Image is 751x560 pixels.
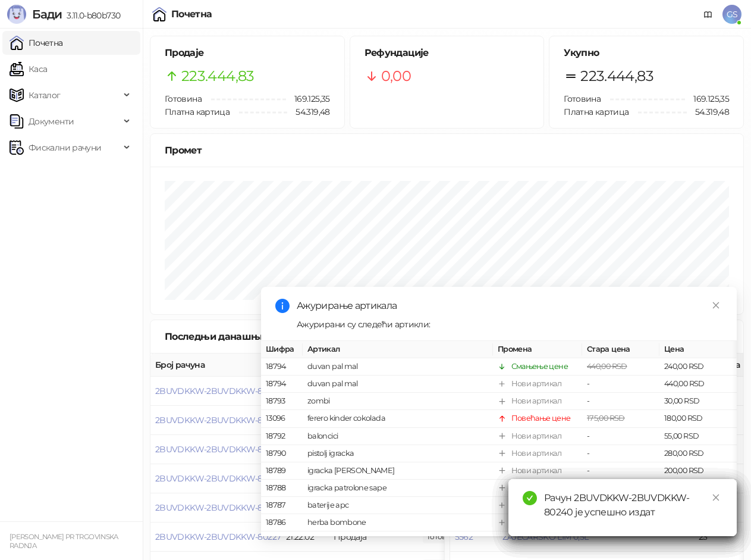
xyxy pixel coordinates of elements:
[511,430,561,442] div: Нови артикал
[62,10,120,21] span: 3.11.0-b80b730
[511,361,568,373] div: Смањење цене
[29,83,61,107] span: Каталог
[685,92,729,105] span: 169.125,35
[587,362,627,371] span: 440,00 RSD
[303,445,493,462] td: pistolj igracka
[659,341,737,358] th: Цена
[155,473,281,484] button: 2BUVDKKW-2BUVDKKW-80229
[303,480,493,497] td: igracka patrolone sape
[275,299,290,313] span: info-circle
[722,5,741,24] span: GS
[303,531,493,549] td: NESCAFE CLASSIC 8X20G
[261,358,303,376] td: 18794
[297,299,722,313] div: Ажурирање артикала
[493,341,582,358] th: Промена
[582,445,659,462] td: -
[564,107,629,117] span: Платна картица
[29,110,74,133] span: Документи
[303,514,493,531] td: herba bombone
[165,329,322,344] div: Последњи данашњи рачуни
[659,410,737,427] td: 180,00 RSD
[303,358,493,376] td: duvan pal mal
[544,491,722,520] div: Рачун 2BUVDKKW-2BUVDKKW-80240 је успешно издат
[511,465,561,477] div: Нови артикал
[303,376,493,393] td: duvan pal mal
[171,10,212,19] div: Почетна
[155,386,281,396] button: 2BUVDKKW-2BUVDKKW-80232
[523,491,537,505] span: check-circle
[303,341,493,358] th: Артикал
[587,414,625,423] span: 175,00 RSD
[659,358,737,376] td: 240,00 RSD
[364,46,530,60] h5: Рефундације
[261,514,303,531] td: 18786
[155,531,281,542] button: 2BUVDKKW-2BUVDKKW-80227
[511,412,571,424] div: Повећање цене
[687,105,729,118] span: 54.319,48
[261,393,303,410] td: 18793
[287,105,329,118] span: 54.319,48
[261,376,303,393] td: 18794
[150,353,281,377] th: Број рачуна
[7,5,26,24] img: Logo
[155,444,281,455] button: 2BUVDKKW-2BUVDKKW-80230
[29,136,101,159] span: Фискални рачуни
[659,393,737,410] td: 30,00 RSD
[511,448,561,459] div: Нови артикал
[261,462,303,480] td: 18789
[297,318,722,331] div: Ажурирани су следећи артикли:
[582,376,659,393] td: -
[261,341,303,358] th: Шифра
[155,415,279,426] button: 2BUVDKKW-2BUVDKKW-80231
[659,427,737,445] td: 55,00 RSD
[511,395,561,407] div: Нови артикал
[165,46,330,60] h5: Продаје
[10,533,118,550] small: [PERSON_NAME] PR TRGOVINSKA RADNJA
[564,46,729,60] h5: Укупно
[699,5,718,24] a: Документација
[303,462,493,480] td: igracka [PERSON_NAME]
[261,445,303,462] td: 18790
[582,462,659,480] td: -
[381,65,411,87] span: 0,00
[261,427,303,445] td: 18792
[261,410,303,427] td: 13096
[181,65,254,87] span: 223.444,83
[261,497,303,514] td: 18787
[659,462,737,480] td: 200,00 RSD
[32,7,62,21] span: Бади
[582,393,659,410] td: -
[286,92,330,105] span: 169.125,35
[659,445,737,462] td: 280,00 RSD
[303,427,493,445] td: baloncici
[580,65,653,87] span: 223.444,83
[165,93,202,104] span: Готовина
[261,531,303,549] td: 15749
[155,502,281,513] button: 2BUVDKKW-2BUVDKKW-80228
[511,378,561,390] div: Нови артикал
[303,393,493,410] td: zombi
[709,491,722,504] a: Close
[261,480,303,497] td: 18788
[165,143,729,158] div: Промет
[10,57,47,81] a: Каса
[582,427,659,445] td: -
[303,410,493,427] td: ferero kinder cokolada
[659,376,737,393] td: 440,00 RSD
[709,299,722,312] a: Close
[582,341,659,358] th: Стара цена
[165,107,230,117] span: Платна картица
[712,493,720,502] span: close
[712,301,720,309] span: close
[303,497,493,514] td: baterije apc
[10,31,63,55] a: Почетна
[564,93,601,104] span: Готовина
